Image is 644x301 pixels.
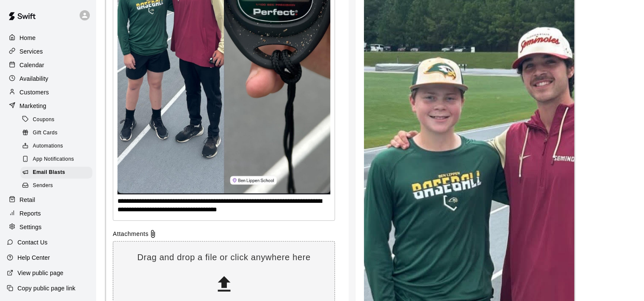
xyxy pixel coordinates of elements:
[113,230,335,238] div: Attachments
[20,166,96,179] a: Email Blasts
[20,196,35,204] p: Retail
[33,155,74,164] span: App Notifications
[7,99,89,112] a: Marketing
[33,142,63,150] span: Automations
[20,209,41,218] p: Reports
[7,31,89,44] a: Home
[33,129,57,137] span: Gift Cards
[7,45,89,58] a: Services
[7,193,89,206] a: Retail
[20,179,96,193] a: Senders
[7,221,89,233] a: Settings
[33,182,53,190] span: Senders
[7,207,89,220] a: Reports
[20,102,46,110] p: Marketing
[113,252,335,263] p: Drag and drop a file or click anywhere here
[20,167,92,179] div: Email Blasts
[20,223,42,231] p: Settings
[7,72,89,85] a: Availability
[17,238,48,247] p: Contact Us
[20,140,92,152] div: Automations
[20,153,96,166] a: App Notifications
[20,61,44,69] p: Calendar
[20,34,36,42] p: Home
[20,180,92,192] div: Senders
[17,284,75,292] p: Copy public page link
[7,59,89,71] a: Calendar
[20,47,43,56] p: Services
[20,127,92,139] div: Gift Cards
[20,140,96,153] a: Automations
[20,114,92,126] div: Coupons
[17,269,63,277] p: View public page
[20,113,96,126] a: Coupons
[20,126,96,139] a: Gift Cards
[33,168,65,177] span: Email Blasts
[20,88,49,97] p: Customers
[20,74,49,83] p: Availability
[33,116,54,124] span: Coupons
[20,153,92,165] div: App Notifications
[7,86,89,99] a: Customers
[17,253,50,262] p: Help Center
